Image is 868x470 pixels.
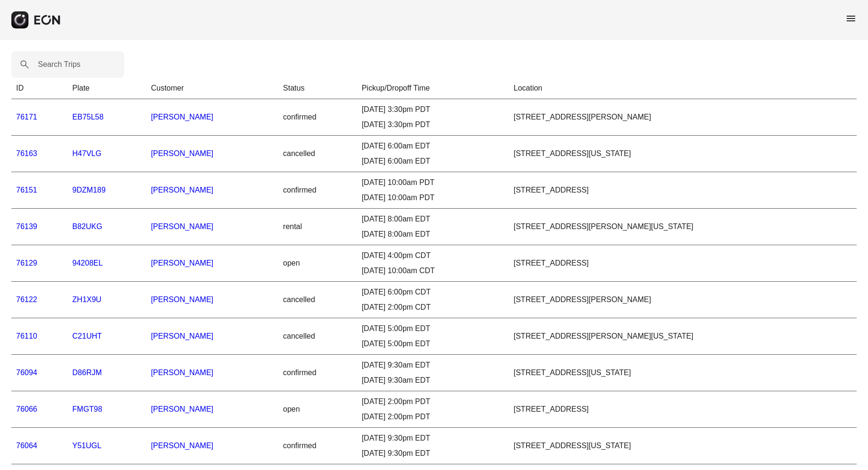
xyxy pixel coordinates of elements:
div: [DATE] 6:00am EDT [362,140,504,152]
label: Search Trips [38,59,81,70]
a: 76064 [16,442,37,450]
div: [DATE] 6:00am EDT [362,156,504,167]
a: 76094 [16,369,37,377]
a: [PERSON_NAME] [151,222,213,230]
a: 76110 [16,332,37,340]
th: Location [509,78,857,99]
a: [PERSON_NAME] [151,332,213,340]
a: 76151 [16,186,37,194]
td: cancelled [278,318,357,355]
div: [DATE] 4:00pm CDT [362,250,504,261]
a: [PERSON_NAME] [151,369,213,377]
a: [PERSON_NAME] [151,149,213,157]
a: H47VLG [73,149,101,157]
a: EB75L58 [73,113,104,121]
a: D86RJM [73,369,102,377]
div: [DATE] 9:30pm EDT [362,433,504,444]
a: 9DZM189 [73,186,106,194]
a: 76139 [16,222,37,230]
td: open [278,245,357,282]
a: B82UKG [73,222,102,230]
a: C21UHT [73,332,102,340]
td: open [278,391,357,428]
span: menu [845,13,857,24]
th: ID [11,78,68,99]
td: cancelled [278,136,357,172]
td: [STREET_ADDRESS][US_STATE] [509,355,857,391]
div: [DATE] 2:00pm PDT [362,411,504,423]
td: confirmed [278,355,357,391]
td: [STREET_ADDRESS][US_STATE] [509,136,857,172]
div: [DATE] 9:30am EDT [362,375,504,386]
td: [STREET_ADDRESS][US_STATE] [509,428,857,464]
a: 76163 [16,149,37,157]
th: Pickup/Dropoff Time [357,78,509,99]
a: 76122 [16,295,37,304]
div: [DATE] 10:00am PDT [362,192,504,203]
td: confirmed [278,428,357,464]
td: [STREET_ADDRESS][PERSON_NAME][US_STATE] [509,318,857,355]
a: [PERSON_NAME] [151,405,213,413]
td: [STREET_ADDRESS][PERSON_NAME] [509,282,857,318]
div: [DATE] 8:00am EDT [362,229,504,240]
div: [DATE] 9:30am EDT [362,359,504,371]
a: [PERSON_NAME] [151,113,213,121]
div: [DATE] 6:00pm CDT [362,286,504,298]
div: [DATE] 3:30pm PDT [362,104,504,115]
div: [DATE] 5:00pm EDT [362,323,504,334]
td: confirmed [278,172,357,209]
td: cancelled [278,282,357,318]
a: ZH1X9U [73,295,101,304]
th: Plate [68,78,146,99]
a: 76129 [16,259,37,267]
td: [STREET_ADDRESS] [509,245,857,282]
div: [DATE] 2:00pm CDT [362,302,504,313]
th: Customer [146,78,278,99]
a: [PERSON_NAME] [151,259,213,267]
a: 76066 [16,405,37,413]
div: [DATE] 8:00am EDT [362,213,504,225]
div: [DATE] 9:30pm EDT [362,448,504,459]
td: [STREET_ADDRESS][PERSON_NAME] [509,99,857,136]
td: rental [278,209,357,245]
a: [PERSON_NAME] [151,442,213,450]
a: FMGT98 [73,405,102,413]
th: Status [278,78,357,99]
a: [PERSON_NAME] [151,295,213,304]
td: [STREET_ADDRESS] [509,172,857,209]
div: [DATE] 10:00am CDT [362,265,504,276]
div: [DATE] 5:00pm EDT [362,338,504,350]
div: [DATE] 2:00pm PDT [362,396,504,407]
td: [STREET_ADDRESS] [509,391,857,428]
a: 76171 [16,113,37,121]
div: [DATE] 3:30pm PDT [362,119,504,130]
td: confirmed [278,99,357,136]
a: Y51UGL [73,442,101,450]
div: [DATE] 10:00am PDT [362,177,504,188]
a: [PERSON_NAME] [151,186,213,194]
a: 94208EL [73,259,103,267]
td: [STREET_ADDRESS][PERSON_NAME][US_STATE] [509,209,857,245]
